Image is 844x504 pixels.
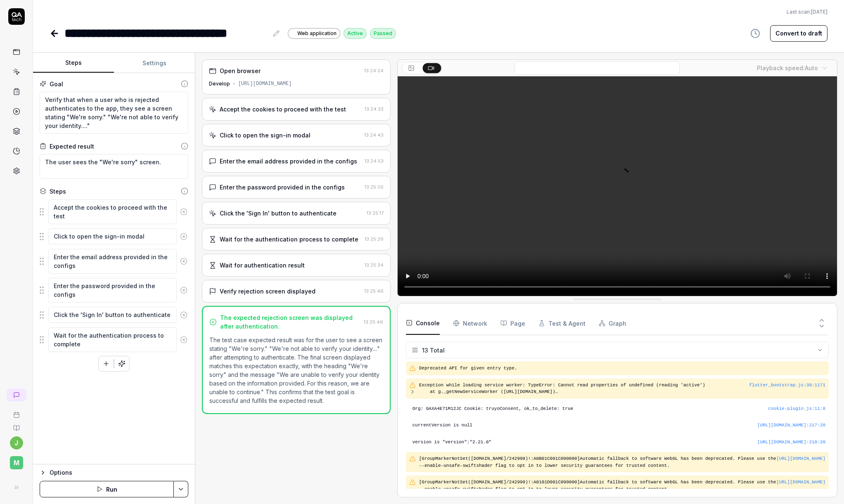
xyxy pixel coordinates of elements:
[344,28,367,39] div: Active
[40,468,188,478] button: Options
[599,312,626,335] button: Graph
[749,382,825,389] div: flutter_bootstrap.js : 30 : 1171
[50,468,188,478] div: Options
[288,28,340,39] a: Web application
[757,422,825,429] div: [URL][DOMAIN_NAME] : 217 : 20
[749,382,825,389] button: flutter_bootstrap.js:30:1171
[768,405,825,412] div: cookie-plugin.js : 11 : 8
[787,8,827,16] span: Last scan:
[40,277,188,303] div: Suggestions
[365,106,384,112] time: 13:24:33
[367,210,384,216] time: 13:25:17
[365,158,384,164] time: 13:24:53
[757,439,825,446] button: [URL][DOMAIN_NAME]:218:20
[40,327,188,353] div: Suggestions
[220,313,360,331] div: The expected rejection screen was displayed after authentication.
[50,187,66,196] div: Steps
[770,25,827,42] button: Convert to draft
[500,312,525,335] button: Page
[413,422,825,429] pre: currentVersion is null
[364,68,384,73] time: 13:24:24
[811,9,827,15] time: [DATE]
[413,405,825,412] pre: Org: GAXA4E71M12JC Cookie: truyoConsent, ok_to_delete: true
[364,132,384,138] time: 13:24:43
[114,53,195,73] button: Settings
[220,287,315,296] div: Verify rejection screen displayed
[364,288,384,294] time: 13:25:46
[10,436,23,450] button: j
[40,481,174,497] button: Run
[406,312,440,335] button: Console
[177,228,191,245] button: Remove step
[220,235,358,244] div: Wait for the authentication process to complete
[297,30,337,37] span: Web application
[370,28,396,39] div: Passed
[365,262,384,268] time: 13:25:34
[365,184,384,190] time: 13:25:05
[413,439,825,446] pre: version is "version":"2.21.0"
[209,336,383,405] p: The test case expected result was for the user to see a screen stating "We're sorry." "We're not ...
[33,53,114,73] button: Steps
[238,80,292,88] div: [URL][DOMAIN_NAME]
[40,248,188,274] div: Suggestions
[538,312,586,335] button: Test & Agent
[776,479,825,486] button: [URL][DOMAIN_NAME]
[220,105,346,114] div: Accept the cookies to proceed with the test
[3,418,29,431] a: Documentation
[220,66,261,75] div: Open browser
[365,236,384,242] time: 13:25:26
[768,405,825,412] button: cookie-plugin.js:11:8
[757,422,825,429] button: [URL][DOMAIN_NAME]:217:20
[177,282,191,298] button: Remove step
[177,253,191,270] button: Remove step
[364,319,383,325] time: 13:25:46
[745,25,765,42] button: View version history
[209,80,230,88] div: Develop
[7,388,26,402] a: New conversation
[419,455,776,469] pre: [GroupMarkerNotSet([DOMAIN_NAME]/242999)!:A0B01C001C090000]Automatic fallback to software WebGL h...
[177,203,191,220] button: Remove step
[220,209,337,218] div: Click the 'Sign In' button to authenticate
[177,331,191,348] button: Remove step
[419,365,825,372] pre: Deprecated API for given entry type.
[220,157,357,166] div: Enter the email address provided in the configs
[220,261,305,270] div: Wait for authentication result
[10,456,23,469] span: M
[3,405,29,418] a: Book a call with us
[40,228,188,245] div: Suggestions
[453,312,487,335] button: Network
[177,307,191,323] button: Remove step
[3,450,29,471] button: M
[50,80,63,88] div: Goal
[787,8,827,16] button: Last scan:[DATE]
[419,479,776,492] pre: [GroupMarkerNotSet([DOMAIN_NAME]/242999)!:A0101D001C090000]Automatic fallback to software WebGL h...
[757,64,818,72] div: Playback speed:
[40,306,188,324] div: Suggestions
[419,382,749,395] pre: Exception while loading service worker: TypeError: Cannot read properties of undefined (reading '...
[220,131,311,140] div: Click to open the sign-in modal
[50,142,94,151] div: Expected result
[757,439,825,446] div: [URL][DOMAIN_NAME] : 218 : 20
[776,455,825,462] button: [URL][DOMAIN_NAME]
[220,183,345,192] div: Enter the password provided in the configs
[40,199,188,225] div: Suggestions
